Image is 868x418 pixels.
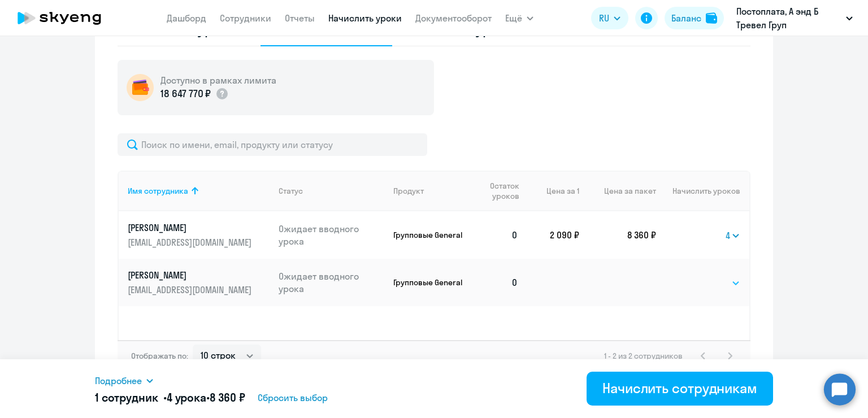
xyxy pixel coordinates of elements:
[167,390,206,404] span: 4 урока
[656,171,749,211] th: Начислить уроков
[128,284,254,296] p: [EMAIL_ADDRESS][DOMAIN_NAME]
[160,86,211,101] p: 18 647 770 ₽
[279,270,385,295] p: Ожидает вводного урока
[285,12,315,24] a: Отчеты
[128,269,270,296] a: [PERSON_NAME][EMAIL_ADDRESS][DOMAIN_NAME]
[220,12,271,24] a: Сотрудники
[393,186,470,196] div: Продукт
[602,379,757,397] div: Начислить сотрудникам
[128,236,254,249] p: [EMAIL_ADDRESS][DOMAIN_NAME]
[505,11,522,25] span: Ещё
[505,7,533,29] button: Ещё
[470,259,527,306] td: 0
[587,372,773,406] button: Начислить сотрудникам
[393,277,470,288] p: Групповые General
[393,186,424,196] div: Продукт
[470,211,527,259] td: 0
[479,181,519,201] span: Остаток уроков
[95,374,142,387] span: Подробнее
[527,211,579,259] td: 2 090 ₽
[128,186,270,196] div: Имя сотрудника
[128,186,188,196] div: Имя сотрудника
[599,11,609,25] span: RU
[279,186,303,196] div: Статус
[118,133,427,156] input: Поиск по имени, email, продукту или статусу
[127,74,154,101] img: wallet-circle.png
[131,351,188,361] span: Отображать по:
[415,12,492,24] a: Документооборот
[706,12,717,24] img: balance
[579,211,656,259] td: 8 360 ₽
[167,12,206,24] a: Дашборд
[665,7,724,29] button: Балансbalance
[604,351,683,361] span: 1 - 2 из 2 сотрудников
[731,5,858,32] button: Постоплата, А энд Б Тревел Груп
[128,269,254,281] p: [PERSON_NAME]
[736,5,841,32] p: Постоплата, А энд Б Тревел Груп
[279,186,385,196] div: Статус
[393,230,470,240] p: Групповые General
[527,171,579,211] th: Цена за 1
[258,391,328,404] span: Сбросить выбор
[128,221,270,249] a: [PERSON_NAME][EMAIL_ADDRESS][DOMAIN_NAME]
[95,390,245,406] h5: 1 сотрудник • •
[279,223,385,247] p: Ожидает вводного урока
[160,74,276,86] h5: Доступно в рамках лимита
[479,181,527,201] div: Остаток уроков
[210,390,245,404] span: 8 360 ₽
[128,221,254,234] p: [PERSON_NAME]
[579,171,656,211] th: Цена за пакет
[591,7,628,29] button: RU
[671,11,701,25] div: Баланс
[328,12,402,24] a: Начислить уроки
